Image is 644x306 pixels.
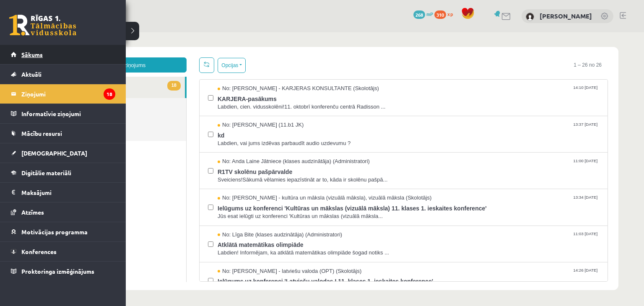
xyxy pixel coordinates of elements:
[184,133,566,144] span: R1TV skolēnu pašpārvalde
[184,199,566,225] a: No: Līga Bite (klases audzinātāja) (Administratori) 11:03 [DATE] Atklātā matemātikas olimpiāde La...
[538,235,566,241] span: 14:26 [DATE]
[21,183,115,202] legend: Maksājumi
[184,180,566,188] span: Jūs esat ielūgti uz konferenci 'Kultūras un mākslas (vizuālā māksla...
[25,44,151,66] a: 18Ienākošie
[21,169,71,176] span: Digitālie materiāli
[184,89,566,115] a: No: [PERSON_NAME] (11.b1 JK) 13:37 [DATE] kd Labdien, vai jums izdēvas parbaudīt audio uzdevumu ?
[184,235,328,243] span: No: [PERSON_NAME] - latviešu valoda (OPT) (Skolotājs)
[538,52,566,59] span: 14:10 [DATE]
[104,88,115,100] i: 18
[184,107,566,115] span: Labdien, vai jums izdēvas parbaudīt audio uzdevumu ?
[184,170,566,180] span: Ielūgums uz konferenci 'Kultūras un mākslas (vizuālā māksla) 11. klases 1. ieskaites konference'
[25,25,153,40] a: Jauns ziņojums
[184,52,566,78] a: No: [PERSON_NAME] - KARJERAS KONSULTANTE (Skolotājs) 14:10 [DATE] KARJERA-pasākums Labdien, cien....
[11,124,115,143] a: Mācību resursi
[184,217,566,225] span: Labdien! Informējam, ka atklātā matemātikas olimpiāde šogad notiks ...
[11,183,115,202] a: Maksājumi
[21,51,43,58] span: Sākums
[184,26,212,41] button: Opcijas
[447,10,453,17] span: xp
[184,243,566,253] span: Ielūgums uz konferenci 'Latviešu valodas I 11. klases 1. ieskaites konference'
[538,89,566,95] span: 13:37 [DATE]
[184,162,566,188] a: No: [PERSON_NAME] - kultūra un māksla (vizuālā māksla), vizuālā māksla (Skolotājs) 13:34 [DATE] I...
[534,25,574,40] span: 1 – 26 no 26
[21,208,44,216] span: Atzīmes
[21,228,88,236] span: Motivācijas programma
[426,10,433,17] span: mP
[538,199,566,205] span: 11:03 [DATE]
[184,125,336,133] span: No: Anda Laine Jātniece (klases audzinātāja) (Administratori)
[184,60,566,71] span: KARJERA-pasākums
[11,262,115,281] a: Proktoringa izmēģinājums
[184,97,566,107] span: kd
[184,199,309,207] span: No: Līga Bite (klases audzinātāja) (Administratori)
[11,143,115,163] a: [DEMOGRAPHIC_DATA]
[11,84,115,104] a: Ziņojumi18
[21,248,57,255] span: Konferences
[21,130,62,137] span: Mācību resursi
[184,71,566,79] span: Labdien, cien. vidusskolēni!11. oktobrī konferenču centrā Radisson ...
[540,12,592,20] a: [PERSON_NAME]
[538,125,566,132] span: 11:00 [DATE]
[25,87,153,109] a: Dzēstie
[11,222,115,241] a: Motivācijas programma
[184,125,566,151] a: No: Anda Laine Jātniece (klases audzinātāja) (Administratori) 11:00 [DATE] R1TV skolēnu pašpārval...
[434,10,446,19] span: 310
[526,13,534,21] img: Laura Deksne
[21,267,94,275] span: Proktoringa izmēģinājums
[9,15,76,36] a: Rīgas 1. Tālmācības vidusskola
[184,206,566,217] span: Atklātā matemātikas olimpiāde
[21,84,115,104] legend: Ziņojumi
[21,149,87,157] span: [DEMOGRAPHIC_DATA]
[11,45,115,64] a: Sākums
[11,242,115,261] a: Konferences
[538,162,566,168] span: 13:34 [DATE]
[25,66,153,87] a: Nosūtītie
[184,235,566,261] a: No: [PERSON_NAME] - latviešu valoda (OPT) (Skolotājs) 14:26 [DATE] Ielūgums uz konferenci 'Latvie...
[11,104,115,123] a: Informatīvie ziņojumi
[11,202,115,222] a: Atzīmes
[11,163,115,182] a: Digitālie materiāli
[134,49,147,58] span: 18
[184,144,566,152] span: Sveiciens!Sākumā vēlamies iepazīstināt ar to, kāda ir skolēnu pašpā...
[184,162,398,170] span: No: [PERSON_NAME] - kultūra un māksla (vizuālā māksla), vizuālā māksla (Skolotājs)
[413,10,425,19] span: 268
[184,52,345,60] span: No: [PERSON_NAME] - KARJERAS KONSULTANTE (Skolotājs)
[434,10,457,17] a: 310 xp
[21,104,115,123] legend: Informatīvie ziņojumi
[21,70,42,78] span: Aktuāli
[413,10,433,17] a: 268 mP
[184,89,270,97] span: No: [PERSON_NAME] (11.b1 JK)
[11,65,115,84] a: Aktuāli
